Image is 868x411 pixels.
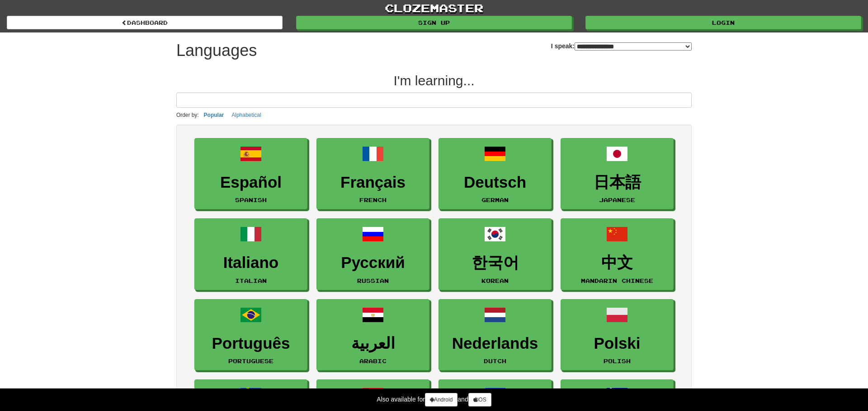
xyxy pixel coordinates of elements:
[194,218,307,290] a: ItalianoItalian
[481,197,509,203] small: German
[176,112,199,118] small: Order by:
[561,299,674,371] a: PolskiPolish
[561,138,674,210] a: 日本語Japanese
[599,197,635,203] small: Japanese
[575,42,692,51] select: I speak:
[585,16,861,29] a: Login
[321,335,425,352] h3: العربية
[439,218,552,290] a: 한국어Korean
[359,197,387,203] small: French
[439,138,552,210] a: DeutschGerman
[443,174,547,191] h3: Deutsch
[199,174,302,191] h3: Español
[7,16,283,29] a: dashboard
[201,110,227,120] button: Popular
[561,218,674,290] a: 中文Mandarin Chinese
[321,174,425,191] h3: Français
[357,277,389,284] small: Russian
[194,299,307,371] a: PortuguêsPortuguese
[199,335,302,352] h3: Português
[316,299,429,371] a: العربيةArabic
[321,254,425,272] h3: Русский
[481,277,509,284] small: Korean
[176,73,692,88] h2: I'm learning...
[235,277,267,284] small: Italian
[566,335,669,352] h3: Polski
[316,138,429,210] a: FrançaisFrench
[194,138,307,210] a: EspañolSpanish
[551,42,692,51] label: I speak:
[176,42,257,60] h1: Languages
[566,174,669,191] h3: 日本語
[425,393,458,406] a: Android
[228,358,274,364] small: Portuguese
[581,277,653,284] small: Mandarin Chinese
[566,254,669,272] h3: 中文
[235,197,267,203] small: Spanish
[439,299,552,371] a: NederlandsDutch
[316,218,429,290] a: РусскийRussian
[359,358,387,364] small: Arabic
[484,358,506,364] small: Dutch
[443,254,547,272] h3: 한국어
[199,254,302,272] h3: Italiano
[468,393,491,406] a: iOS
[604,358,631,364] small: Polish
[296,16,572,29] a: Sign up
[443,335,547,352] h3: Nederlands
[229,110,264,120] button: Alphabetical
